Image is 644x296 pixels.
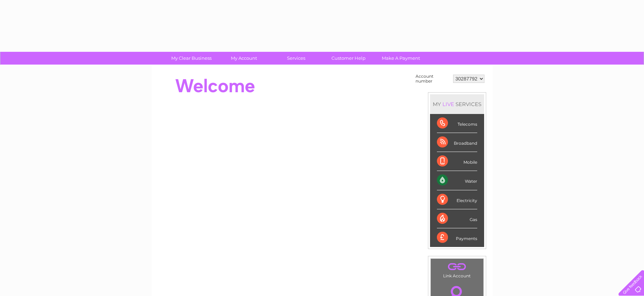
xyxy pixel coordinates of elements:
div: Mobile [437,152,477,171]
div: MY SERVICES [430,94,484,114]
div: Telecoms [437,114,477,133]
a: My Clear Business [163,52,220,65]
div: Payments [437,228,477,247]
a: Make A Payment [372,52,429,65]
a: My Account [215,52,272,65]
a: . [432,260,482,273]
td: Account number [414,72,451,85]
div: LIVE [441,101,456,107]
div: Gas [437,209,477,228]
div: Broadband [437,133,477,152]
a: Services [268,52,325,65]
div: Water [437,171,477,190]
a: Customer Help [320,52,377,65]
div: Electricity [437,190,477,209]
td: Link Account [430,258,484,280]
